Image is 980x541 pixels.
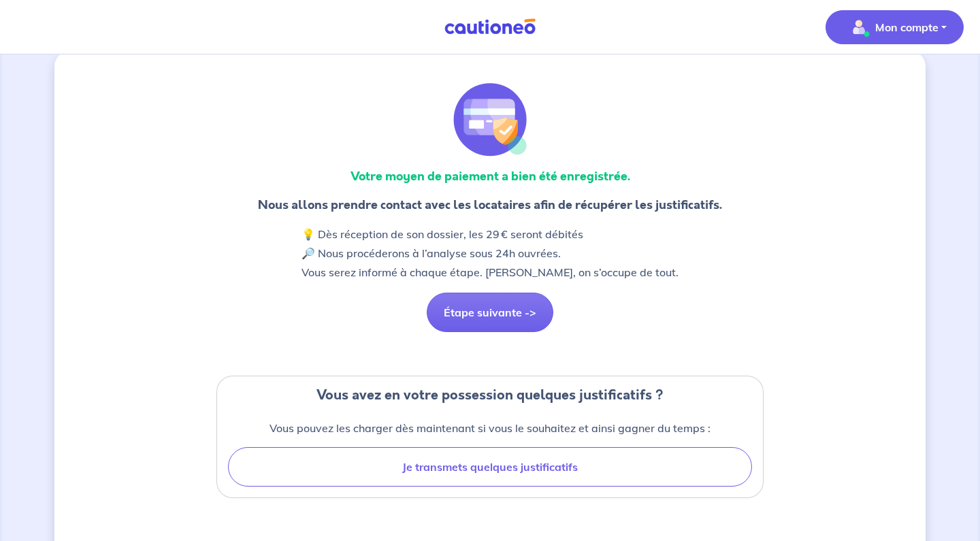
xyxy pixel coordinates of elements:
[301,225,679,282] p: 💡 Dès réception de son dossier, les 29 € seront débités 🔎 Nous procéderons à l’analyse sous 24h o...
[217,387,763,404] div: Vous avez en votre possession quelques justificatifs ?
[439,18,541,35] img: Cautioneo
[826,10,964,44] button: illu_account_valid_menu.svgMon compte
[848,16,870,38] img: illu_account_valid_menu.svg
[427,293,553,332] button: Étape suivante ->
[228,447,752,487] button: Je transmets quelques justificatifs
[258,196,722,214] p: Nous allons prendre contact avec les locataires afin de récupérer les justificatifs.
[453,83,527,157] img: illu_credit_card_valid.svg
[350,167,630,185] strong: Votre moyen de paiement a bien été enregistrée.
[875,19,938,35] p: Mon compte
[228,420,752,436] p: Vous pouvez les charger dès maintenant si vous le souhaitez et ainsi gagner du temps :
